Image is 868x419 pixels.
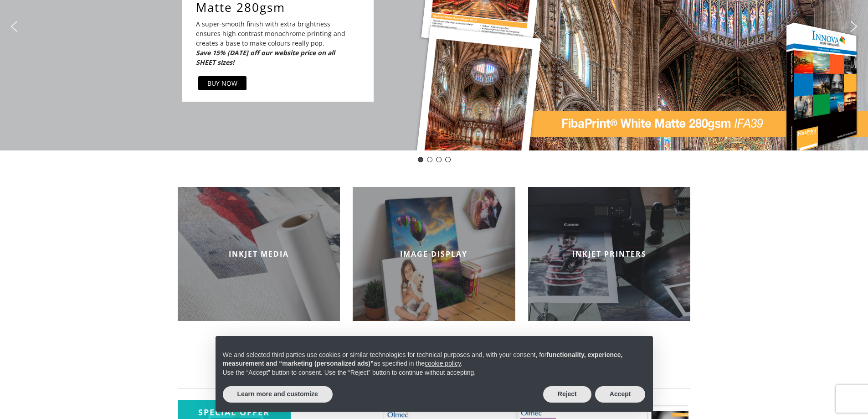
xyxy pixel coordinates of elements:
div: DOTD-Innova IFA26 [427,157,432,162]
div: Choose slide to display. [416,155,452,164]
div: Innova-general [436,157,442,162]
h2: Best Offers Of The Week [178,367,691,377]
button: Accept [595,386,646,403]
img: previous arrow [7,19,21,34]
h2: IMAGE DISPLAY [353,249,515,259]
div: pinch book [445,157,451,162]
h2: INKJET PRINTERS [528,249,691,259]
img: next arrow [847,19,861,34]
i: Save 15% [DATE] off our website price on all SHEET sizes! [196,48,335,67]
div: BUY NOW [207,78,237,88]
strong: functionality, experience, measurement and “marketing (personalized ads)” [223,351,623,367]
h2: INKJET MEDIA [178,249,340,259]
div: Notice [208,329,660,419]
p: A super-smooth finish with extra brightness ensures high contrast monochrome printing and creates... [196,19,346,67]
button: Reject [543,386,591,403]
a: BUY NOW [198,76,247,90]
p: Use the “Accept” button to consent. Use the “Reject” button to continue without accepting. [223,368,646,378]
div: DOTD- IFA39 [418,157,423,162]
p: We and selected third parties use cookies or similar technologies for technical purposes and, wit... [223,351,646,368]
button: Learn more and customize [223,386,333,403]
a: cookie policy [425,360,461,367]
